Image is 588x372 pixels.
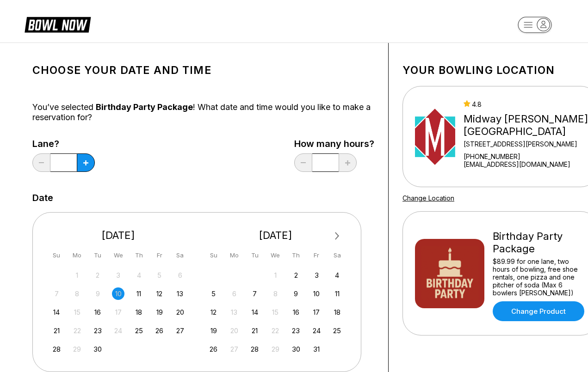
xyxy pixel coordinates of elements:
div: Choose Thursday, October 16th, 2025 [290,306,302,318]
div: Th [133,249,145,262]
div: Choose Saturday, October 18th, 2025 [331,306,343,318]
div: Not available Friday, September 5th, 2025 [153,269,166,281]
div: Not available Monday, September 29th, 2025 [71,343,83,355]
div: Not available Wednesday, October 29th, 2025 [269,343,282,355]
div: month 2025-10 [206,268,345,355]
div: Choose Sunday, October 12th, 2025 [207,306,220,318]
div: Not available Wednesday, October 1st, 2025 [269,269,282,281]
div: Su [207,249,220,262]
div: Not available Wednesday, October 22nd, 2025 [269,324,282,337]
div: Choose Tuesday, September 16th, 2025 [92,306,104,318]
div: Choose Thursday, October 30th, 2025 [290,343,302,355]
div: Choose Sunday, September 21st, 2025 [50,324,63,337]
div: Not available Monday, October 20th, 2025 [228,324,241,337]
div: Choose Friday, October 10th, 2025 [310,287,323,300]
div: Choose Friday, September 19th, 2025 [153,306,166,318]
div: Choose Thursday, October 9th, 2025 [290,287,302,300]
label: Lane? [32,139,95,149]
div: Birthday Party Package [493,230,587,255]
div: Choose Tuesday, October 28th, 2025 [248,343,261,355]
div: month 2025-09 [49,268,188,355]
div: Not available Monday, September 8th, 2025 [71,287,83,300]
div: Choose Sunday, October 19th, 2025 [207,324,220,337]
div: Sa [331,249,343,262]
div: Choose Friday, October 3rd, 2025 [310,269,323,281]
div: Choose Saturday, September 27th, 2025 [174,324,186,337]
div: Not available Wednesday, September 3rd, 2025 [112,269,124,281]
div: Choose Sunday, September 28th, 2025 [50,343,63,355]
div: Choose Friday, October 31st, 2025 [310,343,323,355]
img: Birthday Party Package [415,239,484,308]
div: Choose Saturday, October 25th, 2025 [331,324,343,337]
div: Not available Wednesday, October 8th, 2025 [269,287,282,300]
label: How many hours? [294,139,374,149]
div: Fr [153,249,166,262]
span: Birthday Party Package [96,102,193,112]
div: Not available Monday, September 15th, 2025 [71,306,83,318]
div: Choose Tuesday, September 23rd, 2025 [92,324,104,337]
div: Choose Tuesday, October 7th, 2025 [248,287,261,300]
div: Choose Thursday, September 25th, 2025 [133,324,145,337]
div: You’ve selected ! What date and time would you like to make a reservation for? [32,102,374,122]
div: Choose Saturday, October 4th, 2025 [331,269,343,281]
div: Choose Sunday, October 26th, 2025 [207,343,220,355]
div: Not available Tuesday, September 9th, 2025 [92,287,104,300]
div: Choose Tuesday, October 21st, 2025 [248,324,261,337]
div: Th [290,249,302,262]
div: Not available Wednesday, September 10th, 2025 [112,287,124,300]
div: Not available Monday, October 27th, 2025 [228,343,241,355]
div: Not available Wednesday, October 15th, 2025 [269,306,282,318]
div: Choose Friday, September 26th, 2025 [153,324,166,337]
div: Choose Saturday, October 11th, 2025 [331,287,343,300]
div: Not available Saturday, September 6th, 2025 [174,269,186,281]
div: Choose Friday, October 17th, 2025 [310,306,323,318]
div: Su [50,249,63,262]
div: Choose Tuesday, October 14th, 2025 [248,306,261,318]
div: Choose Sunday, October 5th, 2025 [207,287,220,300]
img: Midway Bowling - Carlisle [415,102,455,171]
div: Choose Sunday, September 14th, 2025 [50,306,63,318]
div: Not available Wednesday, September 17th, 2025 [112,306,124,318]
div: Not available Monday, September 22nd, 2025 [71,324,83,337]
div: $89.99 for one lane, two hours of bowling, free shoe rentals, one pizza and one pitcher of soda (... [493,257,587,297]
div: Not available Monday, September 1st, 2025 [71,269,83,281]
div: Choose Thursday, October 2nd, 2025 [290,269,302,281]
div: Not available Thursday, September 4th, 2025 [133,269,145,281]
div: Choose Thursday, September 11th, 2025 [133,287,145,300]
h1: Choose your Date and time [32,64,374,77]
button: Next Month [330,229,345,244]
div: Choose Saturday, September 20th, 2025 [174,306,186,318]
div: Tu [248,249,261,262]
div: Fr [310,249,323,262]
div: Mo [228,249,241,262]
div: Not available Tuesday, September 2nd, 2025 [92,269,104,281]
div: Not available Sunday, September 7th, 2025 [50,287,63,300]
div: [DATE] [47,229,190,242]
a: Change Location [402,194,454,202]
a: Change Product [493,301,584,321]
div: Choose Thursday, October 23rd, 2025 [290,324,302,337]
div: We [112,249,124,262]
div: Choose Saturday, September 13th, 2025 [174,287,186,300]
div: [DATE] [204,229,347,242]
div: Choose Friday, September 12th, 2025 [153,287,166,300]
div: Not available Monday, October 6th, 2025 [228,287,241,300]
div: Sa [174,249,186,262]
label: Date [32,193,53,203]
div: We [269,249,282,262]
div: Mo [71,249,83,262]
div: Choose Tuesday, September 30th, 2025 [92,343,104,355]
div: Tu [92,249,104,262]
div: Not available Monday, October 13th, 2025 [228,306,241,318]
div: Choose Thursday, September 18th, 2025 [133,306,145,318]
div: Choose Friday, October 24th, 2025 [310,324,323,337]
div: Not available Wednesday, September 24th, 2025 [112,324,124,337]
